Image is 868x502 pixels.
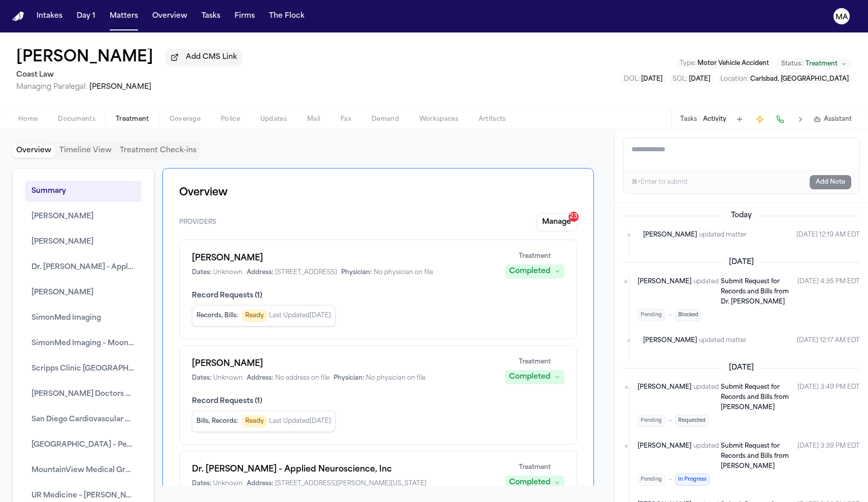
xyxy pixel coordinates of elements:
[179,185,577,201] h1: Overview
[116,115,149,123] span: Treatment
[12,12,24,21] a: Home
[192,291,564,301] span: Record Requests ( 1 )
[699,230,747,240] span: updated matter
[810,175,851,189] button: Add Note
[781,60,803,68] span: Status:
[213,269,243,277] span: Unknown
[25,460,142,481] button: MountainView Medical Group – [GEOGRAPHIC_DATA]
[721,443,789,470] span: Submit Request for Records and Bills from [PERSON_NAME]
[260,115,287,123] span: Updates
[621,74,665,84] button: Edit DOL: 2024-03-12
[148,7,191,25] a: Overview
[680,60,696,66] span: Type :
[18,115,38,123] span: Home
[192,463,493,476] h1: Dr. [PERSON_NAME] - Applied Neuroscience, Inc
[723,257,760,267] span: [DATE]
[703,115,726,123] button: Activity
[699,336,747,346] span: updated matter
[16,83,87,91] span: Managing Paralegal:
[693,277,719,307] span: updated
[667,476,673,484] span: →
[824,115,852,123] span: Assistant
[196,417,238,425] span: Bills, Records :
[16,49,153,67] button: Edit matter name
[247,374,273,382] span: Address:
[192,374,211,382] span: Dates:
[25,384,142,405] button: [PERSON_NAME] Doctors of Physical Therapy
[25,206,142,227] button: [PERSON_NAME]
[624,76,640,82] span: DOL :
[796,230,860,240] time: October 9, 2025 at 12:19 AM
[213,374,243,382] span: Unknown
[12,12,24,21] img: Finch Logo
[374,269,433,277] span: No physician on file
[213,480,243,488] span: Unknown
[196,312,238,320] span: Records, Bills :
[667,417,673,425] span: →
[638,277,691,307] span: [PERSON_NAME]
[31,261,135,274] span: Dr. [PERSON_NAME] - Applied Neuroscience, Inc
[186,52,237,62] span: Add CMS Link
[641,76,662,82] span: [DATE]
[230,7,259,25] button: Firms
[776,58,852,70] button: Change status from Treatment
[732,112,747,126] button: Add Task
[505,476,564,490] button: Completed
[797,441,860,486] time: October 7, 2025 at 3:39 PM
[265,7,309,25] a: The Flock
[25,257,142,278] button: Dr. [PERSON_NAME] - Applied Neuroscience, Inc
[680,115,697,123] button: Tasks
[275,480,426,488] span: [STREET_ADDRESS][PERSON_NAME][US_STATE]
[721,384,789,411] span: Submit Request for Records and Bills from [PERSON_NAME]
[31,414,135,426] span: San Diego Cardiovascular Associates
[717,74,852,84] button: Edit Location: Carlsbad, CA
[536,213,577,231] button: Manage23
[275,374,329,382] span: No address on file
[116,144,201,158] button: Treatment Check-ins
[221,115,240,123] span: Police
[32,7,66,25] button: Intakes
[569,212,579,222] div: 23
[25,333,142,354] button: SimonMed Imaging – Moonlight Beach
[750,76,849,82] span: Carlsbad, [GEOGRAPHIC_DATA]
[73,7,99,25] a: Day 1
[333,374,364,382] span: Physician:
[675,474,710,486] span: In Progress
[106,7,142,25] a: Matters
[797,382,860,427] time: October 7, 2025 at 3:49 PM
[673,76,687,82] span: SOL :
[247,480,273,488] span: Address:
[16,69,242,81] h2: Coast Law
[25,231,142,253] button: [PERSON_NAME]
[89,83,151,91] span: [PERSON_NAME]
[31,338,135,350] span: SimonMed Imaging – Moonlight Beach
[269,417,331,425] span: Last Updated [DATE]
[720,76,749,82] span: Location :
[12,144,55,158] button: Overview
[509,372,550,382] div: Completed
[31,287,93,299] span: [PERSON_NAME]
[16,49,153,67] h1: [PERSON_NAME]
[25,308,142,329] button: SimonMed Imaging
[170,115,201,123] span: Coverage
[192,269,211,277] span: Dates:
[242,310,267,322] span: Ready
[693,382,719,413] span: updated
[753,112,767,126] button: Create Immediate Task
[341,269,372,277] span: Physician:
[55,144,116,158] button: Timeline View
[31,363,135,375] span: Scripps Clinic [GEOGRAPHIC_DATA][PERSON_NAME]
[31,236,93,248] span: [PERSON_NAME]
[721,441,789,472] a: Submit Request for Records and Bills from [PERSON_NAME]
[721,382,789,413] a: Submit Request for Records and Bills from [PERSON_NAME]
[721,279,789,305] span: Submit Request for Records and Bills from Dr. [PERSON_NAME]
[725,211,758,221] span: Today
[25,409,142,430] button: San Diego Cardiovascular Associates
[31,312,101,324] span: SimonMed Imaging
[247,269,273,277] span: Address:
[25,358,142,380] button: Scripps Clinic [GEOGRAPHIC_DATA][PERSON_NAME]
[366,374,425,382] span: No physician on file
[797,277,860,321] time: October 8, 2025 at 4:35 PM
